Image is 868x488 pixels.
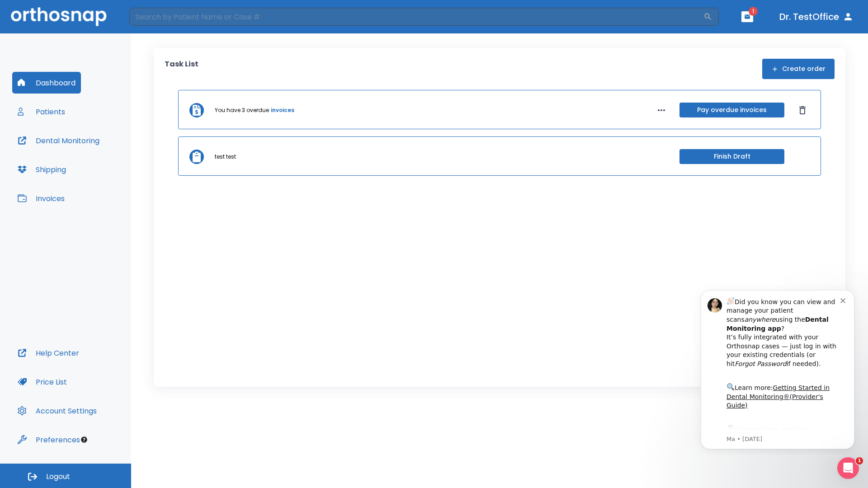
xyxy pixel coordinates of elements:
[856,457,863,465] span: 1
[39,144,120,160] a: App Store
[776,9,857,25] button: Dr. TestOffice
[80,436,88,444] div: Tooltip anchor
[39,153,153,161] p: Message from Ma, sent 7w ago
[39,142,153,188] div: Download the app: | ​ Let us know if you need help getting started!
[46,472,70,482] span: Logout
[679,103,784,117] button: Pay overdue invoices
[837,457,859,479] iframe: Intercom live chat
[687,282,868,455] iframe: Intercom notifications message
[12,371,72,393] button: Price List
[795,103,810,117] button: Dismiss
[762,59,835,79] button: Create order
[271,106,294,114] a: invoices
[215,106,269,114] p: You have 3 overdue
[12,400,102,422] button: Account Settings
[215,153,236,161] p: test test
[153,14,160,21] button: Dismiss notification
[749,7,758,16] span: 1
[12,429,85,450] button: Preferences
[12,130,105,151] button: Dental Monitoring
[12,72,81,94] button: Dashboard
[679,149,784,164] button: Finish Draft
[11,7,107,26] img: Orthosnap
[12,188,70,209] button: Invoices
[12,342,85,364] button: Help Center
[12,159,71,180] button: Shipping
[12,101,71,122] button: Patients
[165,59,198,79] p: Task List
[129,8,703,26] input: Search by Patient Name or Case #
